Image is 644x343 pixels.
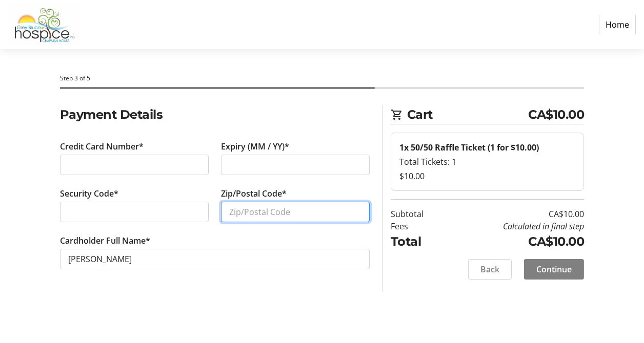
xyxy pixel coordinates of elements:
[221,140,289,153] label: Expiry (MM / YY)*
[480,263,499,275] span: Back
[599,15,636,34] a: Home
[536,263,572,275] span: Continue
[221,187,287,200] label: Zip/Postal Code*
[60,234,150,247] label: Cardholder Full Name*
[447,232,585,251] td: CA$10.00
[524,259,584,280] button: Continue
[468,259,512,280] button: Back
[399,170,576,182] div: $10.00
[447,208,585,220] td: CA$10.00
[407,105,529,124] span: Cart
[60,249,370,269] input: Card Holder Name
[399,156,576,168] div: Total Tickets: 1
[60,74,585,83] div: Step 3 of 5
[391,208,447,220] td: Subtotal
[391,232,447,251] td: Total
[68,159,200,171] iframe: Secure card number input frame
[229,159,361,171] iframe: Secure expiration date input frame
[221,202,370,222] input: Zip/Postal Code
[399,142,539,153] strong: 1x 50/50 Raffle Ticket (1 for $10.00)
[528,105,584,124] span: CA$10.00
[391,220,447,232] td: Fees
[60,187,118,200] label: Security Code*
[68,206,200,218] iframe: Secure CVC input frame
[60,140,144,153] label: Credit Card Number*
[8,4,81,45] img: Grey Bruce Hospice's Logo
[447,220,585,232] td: Calculated in final step
[60,105,370,124] h2: Payment Details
